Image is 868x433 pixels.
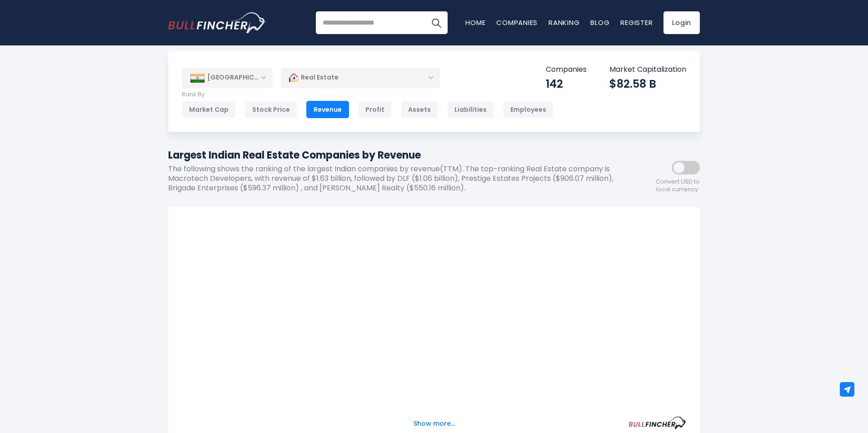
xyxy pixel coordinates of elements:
a: Ranking [549,18,579,27]
a: Login [663,11,700,34]
a: Go to homepage [168,12,266,33]
img: Bullfincher logo [168,12,266,33]
div: 142 [546,77,587,91]
p: Companies [546,65,587,75]
div: [GEOGRAPHIC_DATA] [182,68,273,88]
a: Home [465,18,485,27]
div: Profit [358,101,392,118]
span: Convert USD to local currency [656,178,700,194]
div: Employees [503,101,554,118]
p: Market Capitalization [609,65,686,75]
div: Real Estate [281,67,440,88]
div: Stock Price [245,101,297,118]
div: Assets [401,101,438,118]
a: Companies [496,18,538,27]
button: Search [425,11,448,34]
h1: Largest Indian Real Estate Companies by Revenue [168,148,618,163]
div: Revenue [306,101,349,118]
p: Rank By [182,91,554,99]
a: Register [620,18,653,27]
p: The following shows the ranking of the largest Indian companies by revenue(TTM). The top-ranking ... [168,164,618,193]
div: Liabilities [447,101,494,118]
a: Blog [590,18,609,27]
button: Show more... [408,416,460,431]
div: $82.58 B [609,77,686,91]
div: Market Cap [182,101,236,118]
